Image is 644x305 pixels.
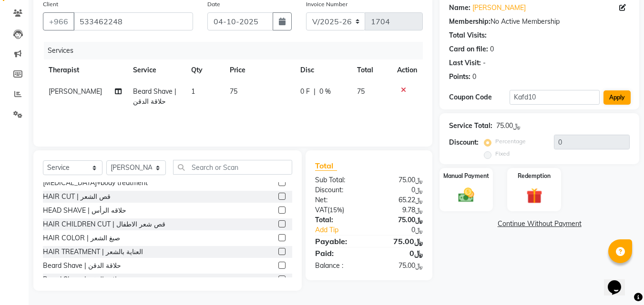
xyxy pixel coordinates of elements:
div: HAIR TREATMENT | العناية بالشعر [43,247,143,257]
div: Total Visits: [449,30,487,40]
span: 75 [230,87,237,96]
div: Card on file: [449,44,488,54]
div: No Active Membership [449,17,630,27]
div: Net: [308,195,369,205]
div: Paid: [308,247,369,259]
th: Total [351,59,392,81]
div: 0 [490,44,494,54]
a: Continue Without Payment [441,219,637,229]
div: ﷼9.78 [369,205,430,215]
div: Sub Total: [308,175,369,185]
img: _gift.svg [521,186,547,206]
div: Total: [308,215,369,225]
div: ﷼75.00 [496,121,521,131]
div: Name: [449,3,470,13]
label: Manual Payment [443,172,489,180]
span: | [314,87,316,97]
th: Qty [185,59,224,81]
div: [MEDICAL_DATA]+body treatment [43,178,148,188]
th: Action [391,59,423,81]
div: ﷼0 [369,247,430,259]
div: ( ) [308,205,369,215]
div: ﷼75.00 [369,175,430,185]
div: HAIR CUT | قص الشعر [43,192,111,202]
div: ﷼65.22 [369,195,430,205]
th: Service [127,59,185,81]
div: Discount: [308,185,369,195]
div: ﷼75.00 [369,236,430,247]
label: Redemption [518,172,551,180]
a: [PERSON_NAME] [472,3,526,13]
div: Coupon Code [449,92,509,102]
th: Disc [295,59,351,81]
div: Membership: [449,17,491,27]
th: Therapist [43,59,127,81]
div: Points: [449,72,470,82]
div: Services [44,42,430,59]
a: Add Tip [308,225,379,235]
label: Fixed [495,149,510,158]
span: Vat [315,206,327,214]
div: - [483,58,486,68]
div: Payable: [308,236,369,247]
div: Last Visit: [449,58,481,68]
div: ﷼0 [379,225,430,235]
div: Balance : [308,261,369,271]
input: Enter Offer / Coupon Code [510,90,600,105]
input: Search by Name/Mobile/Email/Code [73,12,193,30]
span: 75 [357,87,365,96]
button: +966 [43,12,74,30]
div: HAIR COLOR | صبغ الشعر [43,233,120,243]
span: 1 [191,87,195,96]
span: Total [315,161,337,171]
div: 0 [472,72,476,82]
span: [PERSON_NAME] [49,87,102,96]
th: Price [224,59,295,81]
div: ﷼0 [369,185,430,195]
span: 15% [329,206,342,214]
div: HAIR CHILDREN CUT | قص شعر الاطفال [43,219,165,229]
button: Apply [603,90,631,105]
div: Beard Shave | حلاقة الدقن [43,261,121,271]
img: _cash.svg [453,186,479,204]
div: Service Total: [449,121,492,131]
div: Beard Shave | حلاقة الذقن [43,275,121,285]
div: Discount: [449,138,479,148]
div: HEAD SHAVE | حلاقه الرأس [43,206,126,216]
input: Search or Scan [173,160,292,175]
span: 0 F [300,87,310,97]
iframe: chat widget [604,267,634,295]
span: 0 % [319,87,331,97]
div: ﷼75.00 [369,215,430,225]
label: Percentage [495,137,526,146]
span: Beard Shave | حلاقة الدقن [133,87,176,106]
div: ﷼75.00 [369,261,430,271]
